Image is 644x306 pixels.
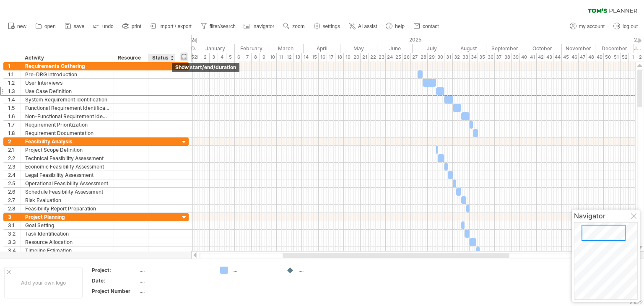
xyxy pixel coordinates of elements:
div: .... [140,277,210,284]
div: 2.5 [8,179,21,187]
div: 48 [587,53,595,62]
div: May 2025 [340,44,377,53]
div: 22 [369,53,377,62]
div: Project: [92,267,138,274]
div: Schedule Feasibility Assessment [25,188,109,196]
div: 19 [344,53,352,62]
div: November 2025 [562,44,595,53]
div: Feasibility Analysis [25,137,109,145]
div: 10 [268,53,277,62]
div: 1 [629,53,637,62]
a: undo [91,21,116,32]
a: save [62,21,87,32]
span: AI assist [358,23,377,29]
div: 9 [260,53,268,62]
div: 47 [579,53,587,62]
div: December 2025 [595,44,634,53]
a: print [120,21,144,32]
div: 24 [386,53,394,62]
div: Risk Evaluation [25,196,109,204]
span: import / export [159,23,192,29]
div: 20 [352,53,361,62]
div: 33 [461,53,470,62]
div: 4 [218,53,226,62]
div: Status [152,54,171,62]
div: .... [140,288,210,295]
a: import / export [148,21,194,32]
div: Requirement Documentation [25,129,109,137]
div: 30 [436,53,444,62]
div: 8 [252,53,260,62]
div: 38 [503,53,512,62]
div: 2.3 [8,163,21,171]
span: undo [102,23,114,29]
div: 2.6 [8,188,21,196]
div: Pre-DRG Introduction [25,70,109,78]
div: Use Case Definition [25,87,109,95]
span: new [17,23,26,29]
div: Requirement Prioritization [25,121,109,129]
div: Resource [118,54,143,62]
div: 7 [243,53,252,62]
span: filter/search [210,23,236,29]
div: .... [299,267,344,274]
div: 11 [277,53,285,62]
span: log out [623,23,638,29]
a: settings [312,21,343,32]
div: 1.6 [8,112,21,120]
span: zoom [292,23,304,29]
div: 46 [570,53,579,62]
div: 1.1 [8,70,21,78]
div: 12 [285,53,293,62]
div: 34 [470,53,478,62]
div: 52 [621,53,629,62]
a: navigator [242,21,277,32]
a: my account [568,21,607,32]
span: print [132,23,141,29]
div: July 2025 [413,44,451,53]
div: Navigator [574,212,638,220]
a: log out [611,21,640,32]
a: open [33,21,58,32]
div: 43 [545,53,553,62]
div: 49 [595,53,604,62]
div: Operational Feasibility Assessment [25,179,109,187]
div: Project Planning [25,213,109,221]
div: January 2025 [196,44,235,53]
div: February 2025 [235,44,268,53]
div: 1.4 [8,96,21,104]
div: June 2025 [377,44,413,53]
div: 5 [226,53,235,62]
div: 3 [210,53,218,62]
div: 39 [512,53,520,62]
div: 23 [377,53,386,62]
div: August 2025 [451,44,486,53]
a: help [384,21,407,32]
div: 45 [562,53,570,62]
div: 3.3 [8,238,21,246]
a: filter/search [198,21,238,32]
div: 40 [520,53,528,62]
span: navigator [254,23,274,29]
div: Add your own logo [4,267,83,298]
a: zoom [281,21,307,32]
div: 21 [361,53,369,62]
div: 44 [553,53,562,62]
div: 2.8 [8,205,21,213]
div: 27 [411,53,419,62]
div: 16 [319,53,327,62]
div: Resource Allocation [25,238,109,246]
span: contact [423,23,439,29]
div: 3.1 [8,221,21,229]
div: 3.2 [8,230,21,238]
div: 18 [335,53,344,62]
div: 1.7 [8,121,21,129]
div: 2.7 [8,196,21,204]
div: 17 [327,53,335,62]
div: October 2025 [523,44,562,53]
div: Economic Feasibility Assessment [25,163,109,171]
div: 26 [402,53,411,62]
div: 36 [486,53,495,62]
div: 2025 [196,35,634,44]
div: .... [140,267,210,274]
